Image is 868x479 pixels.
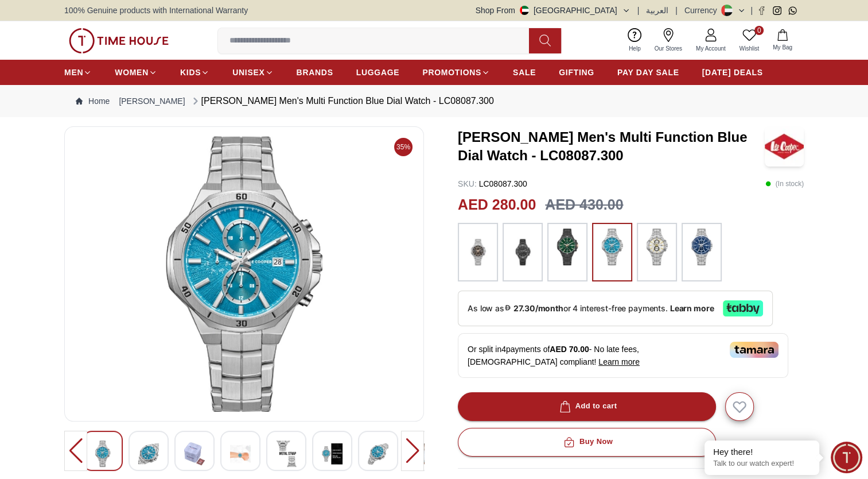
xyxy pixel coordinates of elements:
[190,94,494,108] div: [PERSON_NAME] Men's Multi Function Blue Dial Watch - LC08087.300
[713,459,811,469] p: Talk to our watch expert!
[458,128,765,165] h3: [PERSON_NAME] Men's Multi Function Blue Dial Watch - LC08087.300
[119,95,185,107] a: [PERSON_NAME]
[788,6,797,15] a: Whatsapp
[184,441,205,467] img: LEE COOPER Men's Multi Function Dark Brown Dial Watch - LC08087.340
[180,67,201,78] span: KIDS
[458,194,536,216] h2: AED 280.00
[520,6,529,15] img: United Arab Emirates
[684,5,722,16] div: Currency
[648,26,689,55] a: Our Stores
[730,342,779,358] img: Tamara
[276,441,297,467] img: LEE COOPER Men's Multi Function Dark Brown Dial Watch - LC08087.340
[297,62,333,83] a: BRANDS
[702,62,763,83] a: [DATE] DEALS
[464,229,492,276] img: ...
[513,62,536,83] a: SALE
[617,62,679,83] a: PAY DAY SALE
[476,5,630,16] button: Shop From[GEOGRAPHIC_DATA]
[691,44,730,53] span: My Account
[232,67,264,78] span: UNISEX
[297,67,333,78] span: BRANDS
[831,442,862,473] div: Chat Widget
[508,229,537,276] img: ...
[550,345,589,354] span: AED 70.00
[757,6,766,15] a: Facebook
[458,178,527,190] p: LC08087.300
[92,441,113,467] img: LEE COOPER Men's Multi Function Dark Brown Dial Watch - LC08087.340
[766,27,799,54] button: My Bag
[64,85,804,117] nav: Breadcrumb
[115,67,149,78] span: WOMEN
[513,67,536,78] span: SALE
[733,26,766,55] a: 0Wishlist
[750,5,753,16] span: |
[458,333,788,378] div: Or split in 4 payments of - No late fees, [DEMOGRAPHIC_DATA] compliant!
[768,43,797,52] span: My Bag
[637,5,640,16] span: |
[138,441,159,467] img: LEE COOPER Men's Multi Function Dark Brown Dial Watch - LC08087.340
[559,62,594,83] a: GIFTING
[646,5,668,16] button: العربية
[230,441,251,467] img: LEE COOPER Men's Multi Function Dark Brown Dial Watch - LC08087.340
[180,62,209,83] a: KIDS
[675,5,678,16] span: |
[394,138,412,156] span: 35%
[356,67,400,78] span: LUGGAGE
[687,229,716,265] img: ...
[322,441,342,467] img: LEE COOPER Men's Multi Function Dark Brown Dial Watch - LC08087.340
[69,28,169,53] img: ...
[617,67,679,78] span: PAY DAY SALE
[553,229,582,265] img: ...
[713,446,811,458] div: Hey there!
[561,435,613,449] div: Buy Now
[422,62,490,83] a: PROMOTIONS
[422,67,481,78] span: PROMOTIONS
[458,428,716,457] button: Buy Now
[765,126,804,167] img: LEE COOPER Men's Multi Function Blue Dial Watch - LC08087.300
[643,229,671,265] img: ...
[74,136,414,412] img: LEE COOPER Men's Multi Function Dark Brown Dial Watch - LC08087.340
[598,229,626,265] img: ...
[356,62,400,83] a: LUGGAGE
[64,67,83,78] span: MEN
[557,400,617,413] div: Add to cart
[559,67,594,78] span: GIFTING
[598,357,640,366] span: Learn more
[545,194,623,216] h3: AED 430.00
[735,44,764,53] span: Wishlist
[773,6,781,15] a: Instagram
[368,441,388,467] img: LEE COOPER Men's Multi Function Dark Brown Dial Watch - LC08087.340
[64,5,248,16] span: 100% Genuine products with International Warranty
[650,44,687,53] span: Our Stores
[754,26,764,35] span: 0
[232,62,273,83] a: UNISEX
[458,179,477,188] span: SKU :
[115,62,157,83] a: WOMEN
[64,62,92,83] a: MEN
[765,178,804,190] p: ( In stock )
[76,95,110,107] a: Home
[702,67,763,78] span: [DATE] DEALS
[622,26,648,55] a: Help
[458,392,716,421] button: Add to cart
[624,44,645,53] span: Help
